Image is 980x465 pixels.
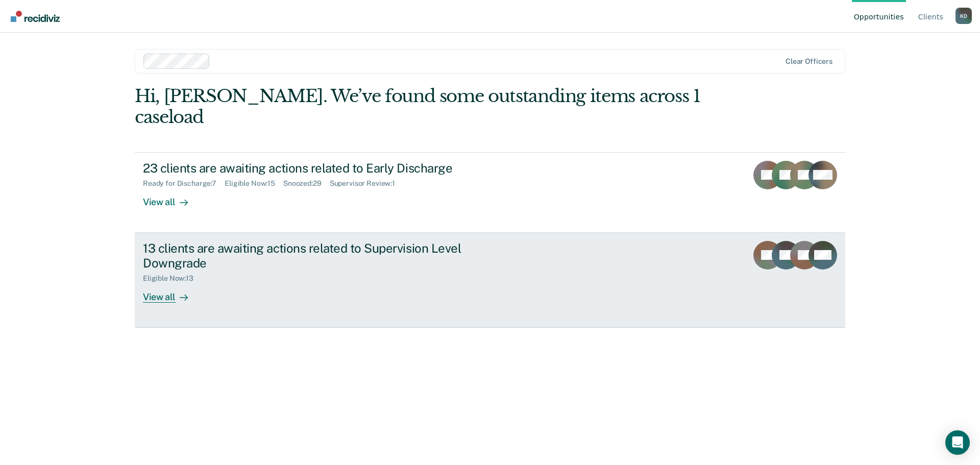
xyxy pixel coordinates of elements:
div: Hi, [PERSON_NAME]. We’ve found some outstanding items across 1 caseload [135,86,703,128]
div: Eligible Now : 15 [225,179,283,188]
div: Clear officers [786,57,832,66]
div: K D [955,8,972,24]
img: Recidiviz [11,11,60,22]
div: View all [143,283,200,303]
div: Ready for Discharge : 7 [143,179,225,188]
div: Open Intercom Messenger [945,430,970,455]
div: Eligible Now : 13 [143,274,202,283]
div: View all [143,188,200,208]
div: 13 clients are awaiting actions related to Supervision Level Downgrade [143,241,501,271]
div: Supervisor Review : 1 [330,179,403,188]
a: 13 clients are awaiting actions related to Supervision Level DowngradeEligible Now:13View all [135,233,845,328]
div: 23 clients are awaiting actions related to Early Discharge [143,161,501,176]
a: 23 clients are awaiting actions related to Early DischargeReady for Discharge:7Eligible Now:15Sno... [135,152,845,233]
button: Profile dropdown button [955,8,972,24]
div: Snoozed : 29 [283,179,330,188]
